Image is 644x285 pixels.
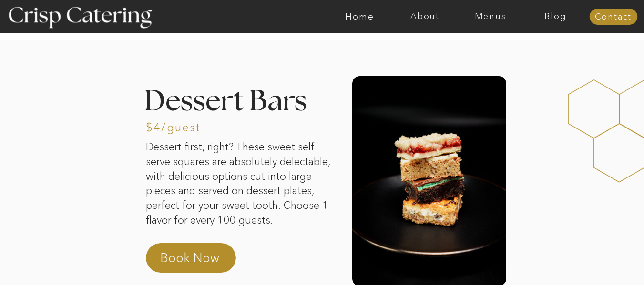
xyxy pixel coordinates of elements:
h2: Dessert Bars [144,88,327,113]
a: Blog [523,12,588,21]
h3: $4/guest [146,122,200,131]
a: Menus [458,12,523,21]
a: Contact [589,12,637,22]
a: Book Now [160,249,244,272]
a: About [392,12,458,21]
p: Dessert first, right? These sweet self serve squares are absolutely delectable, with delicious op... [146,140,334,236]
a: Home [327,12,392,21]
iframe: podium webchat widget bubble [549,237,644,285]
